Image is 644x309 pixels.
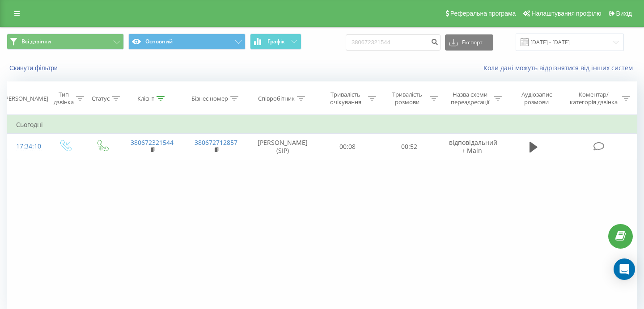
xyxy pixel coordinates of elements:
div: Тривалість розмови [386,91,428,106]
div: [PERSON_NAME] [3,95,48,102]
td: 00:52 [378,134,440,160]
td: [PERSON_NAME] (SIP) [248,134,317,160]
span: Налаштування профілю [531,10,601,17]
span: Всі дзвінки [21,38,51,45]
input: Пошук за номером [346,34,441,51]
button: Експорт [445,34,493,51]
div: Тип дзвінка [54,91,74,106]
span: Реферальна програма [450,10,516,17]
div: Open Intercom Messenger [614,258,635,280]
button: Скинути фільтри [7,64,62,72]
a: Коли дані можуть відрізнятися вiд інших систем [483,63,637,72]
div: Коментар/категорія дзвінка [568,91,620,106]
div: Статус [92,95,110,102]
div: 17:34:10 [16,138,38,155]
span: Вихід [616,10,632,17]
button: Основний [128,34,246,50]
div: Клієнт [137,95,154,102]
button: Всі дзвінки [7,34,124,50]
td: 00:08 [317,134,379,160]
div: Бізнес номер [191,95,228,102]
button: Графік [250,34,301,50]
a: 380672712857 [195,138,237,147]
div: Співробітник [258,95,295,102]
a: 380672321544 [131,138,174,147]
span: Графік [267,38,285,45]
div: Аудіозапис розмови [512,91,561,106]
div: Назва схеми переадресації [448,91,491,106]
td: відповідальний + Main [440,134,504,160]
div: Тривалість очікування [325,91,366,106]
td: Сьогодні [7,116,637,134]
